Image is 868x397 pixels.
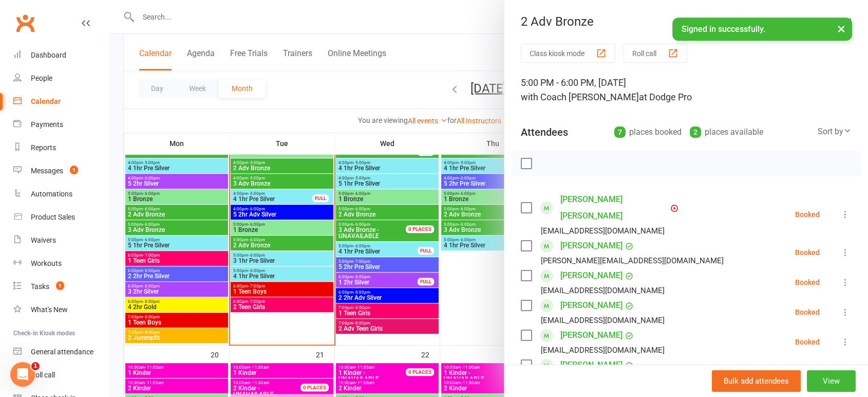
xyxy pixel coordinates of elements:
div: [EMAIL_ADDRESS][DOMAIN_NAME] [541,344,665,357]
div: 2 Adv Bronze [504,14,868,29]
div: Payments [31,120,63,129]
span: 1 [70,166,78,174]
a: [PERSON_NAME] [560,357,622,373]
a: Waivers [13,229,108,252]
div: Messages [31,167,63,175]
span: at Dodge Pro [639,92,692,102]
div: Booked [795,279,820,286]
div: Product Sales [31,213,75,221]
span: 1 [56,281,64,290]
a: Messages 1 [13,159,108,183]
a: Payments [13,113,108,136]
a: What's New [13,298,108,321]
div: [PERSON_NAME][EMAIL_ADDRESS][DOMAIN_NAME] [541,254,724,267]
a: [PERSON_NAME] [560,297,622,314]
div: [EMAIL_ADDRESS][DOMAIN_NAME] [541,284,665,297]
iframe: Intercom live chat [10,362,35,387]
div: places booked [614,125,682,139]
div: Attendees [521,125,568,139]
div: places available [690,125,763,139]
div: Booked [795,211,820,218]
a: [PERSON_NAME] [560,267,622,284]
div: People [31,74,52,82]
a: Roll call [13,364,108,387]
div: Workouts [31,259,62,267]
a: Clubworx [12,10,38,36]
div: Sort by [818,125,852,138]
a: General attendance kiosk mode [13,340,108,364]
a: [PERSON_NAME] [560,327,622,344]
div: Calendar [31,97,61,105]
div: [EMAIL_ADDRESS][DOMAIN_NAME] [541,314,665,327]
button: Bulk add attendees [712,370,801,392]
a: Tasks 1 [13,275,108,298]
button: Class kiosk mode [521,44,615,63]
div: Reports [31,143,56,152]
a: Automations [13,183,108,206]
div: Waivers [31,236,56,244]
div: Booked [795,309,820,316]
div: 7 [614,127,626,138]
div: Booked [795,338,820,346]
button: × [832,17,851,40]
button: Roll call [624,44,687,63]
div: Automations [31,190,72,198]
a: Workouts [13,252,108,275]
div: Roll call [31,371,55,379]
a: [PERSON_NAME] [560,238,622,254]
a: Product Sales [13,206,108,229]
div: 2 [690,127,701,138]
a: [PERSON_NAME] [PERSON_NAME] [560,191,668,224]
div: Tasks [31,282,49,291]
div: General attendance [31,348,93,356]
span: 1 [31,362,40,370]
a: People [13,67,108,90]
button: View [807,370,856,392]
div: [EMAIL_ADDRESS][DOMAIN_NAME] [541,224,665,238]
a: Reports [13,136,108,159]
div: Booked [795,249,820,256]
span: Signed in successfully. [682,24,765,34]
span: with Coach [PERSON_NAME] [521,92,639,102]
a: Calendar [13,90,108,113]
div: 5:00 PM - 6:00 PM, [DATE] [521,76,852,104]
a: Dashboard [13,44,108,67]
div: What's New [31,305,68,314]
div: Dashboard [31,51,66,59]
